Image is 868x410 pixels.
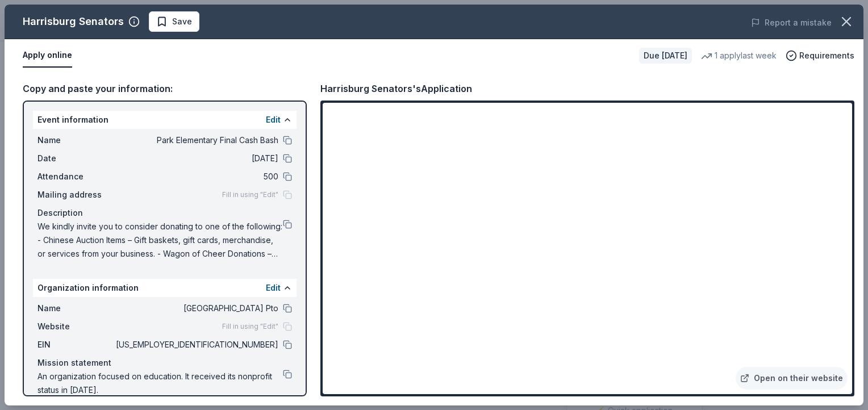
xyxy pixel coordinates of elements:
[799,49,854,62] span: Requirements
[37,356,292,370] div: Mission statement
[23,12,124,31] div: Harrisburg Senators
[114,338,278,352] span: [US_EMPLOYER_IDENTIFICATION_NUMBER]
[33,111,297,129] div: Event information
[172,15,192,28] span: Save
[114,133,278,147] span: Park Elementary Final Cash Bash
[786,49,854,62] button: Requirements
[114,152,278,165] span: [DATE]
[266,281,281,295] button: Edit
[33,279,297,297] div: Organization information
[37,338,114,352] span: EIN
[37,152,114,165] span: Date
[37,370,283,397] span: An organization focused on education. It received its nonprofit status in [DATE].
[701,49,777,62] div: 1 apply last week
[37,170,114,183] span: Attendance
[37,188,114,202] span: Mailing address
[736,367,848,390] a: Open on their website
[639,48,692,64] div: Due [DATE]
[37,206,292,220] div: Description
[114,302,278,315] span: [GEOGRAPHIC_DATA] Pto
[37,302,114,315] span: Name
[37,320,114,333] span: Website
[23,44,72,68] button: Apply online
[37,133,114,147] span: Name
[114,170,278,183] span: 500
[149,11,199,32] button: Save
[266,113,281,127] button: Edit
[751,16,832,30] button: Report a mistake
[222,322,278,331] span: Fill in using "Edit"
[37,220,283,261] span: We kindly invite you to consider donating to one of the following: - Chinese Auction Items – Gift...
[320,81,472,96] div: Harrisburg Senators's Application
[23,81,307,96] div: Copy and paste your information:
[222,190,278,199] span: Fill in using "Edit"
